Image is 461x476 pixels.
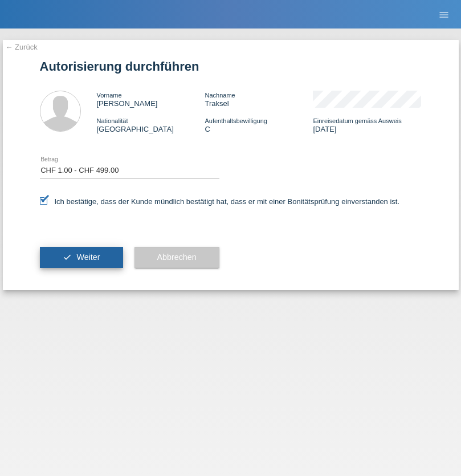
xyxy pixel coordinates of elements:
[97,116,205,133] div: [GEOGRAPHIC_DATA]
[205,92,235,99] span: Nachname
[313,116,421,133] div: [DATE]
[63,253,72,262] i: check
[76,253,100,262] span: Weiter
[97,117,128,124] span: Nationalität
[6,43,38,51] a: ← Zurück
[313,117,401,124] span: Einreisedatum gemäss Ausweis
[205,117,267,124] span: Aufenthaltsbewilligung
[40,197,400,206] label: Ich bestätige, dass der Kunde mündlich bestätigt hat, dass er mit einer Bonitätsprüfung einversta...
[205,116,313,133] div: C
[433,11,455,18] a: menu
[40,247,123,268] button: check Weiter
[97,91,205,108] div: [PERSON_NAME]
[438,9,450,21] i: menu
[40,59,422,74] h1: Autorisierung durchführen
[205,91,313,108] div: Traksel
[97,92,122,99] span: Vorname
[157,253,197,262] span: Abbrechen
[134,247,219,268] button: Abbrechen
